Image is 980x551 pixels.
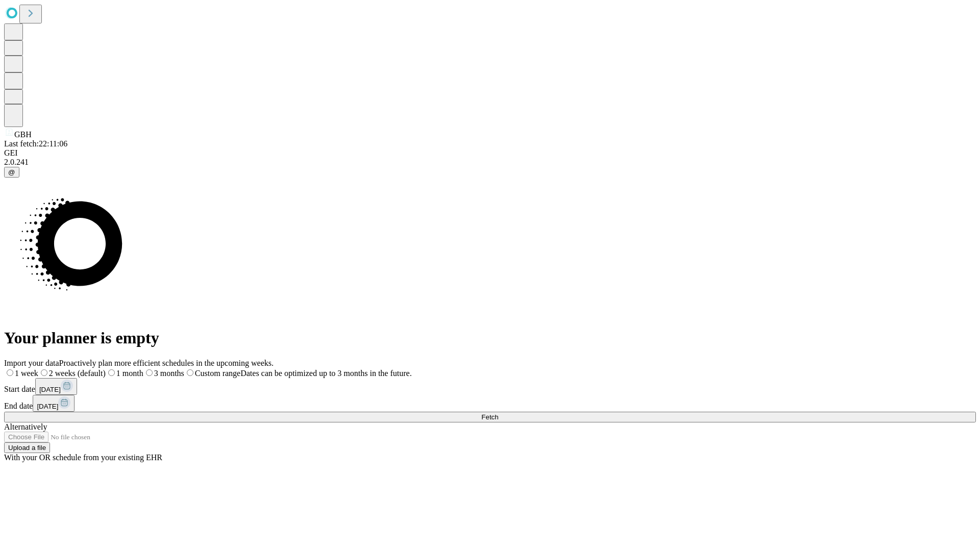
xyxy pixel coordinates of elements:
[195,369,240,378] span: Custom range
[7,369,13,376] input: 1 week
[15,369,38,378] span: 1 week
[187,369,193,376] input: Custom rangeDates can be optimized up to 3 months in the future.
[4,148,976,158] div: GEI
[481,413,498,421] span: Fetch
[4,378,976,395] div: Start date
[14,130,32,139] span: GBH
[4,422,47,431] span: Alternatively
[4,139,67,148] span: Last fetch: 22:11:06
[4,442,50,453] button: Upload a file
[4,158,976,167] div: 2.0.241
[49,369,106,378] span: 2 weeks (default)
[4,167,19,178] button: @
[4,453,162,462] span: With your OR schedule from your existing EHR
[39,386,61,393] span: [DATE]
[4,329,976,347] h1: Your planner is empty
[59,359,274,367] span: Proactively plan more efficient schedules in the upcoming weeks.
[240,369,411,378] span: Dates can be optimized up to 3 months in the future.
[8,168,15,176] span: @
[35,378,77,395] button: [DATE]
[154,369,184,378] span: 3 months
[41,369,47,376] input: 2 weeks (default)
[33,395,75,412] button: [DATE]
[116,369,143,378] span: 1 month
[146,369,153,376] input: 3 months
[4,412,976,422] button: Fetch
[108,369,115,376] input: 1 month
[4,359,59,367] span: Import your data
[37,403,58,410] span: [DATE]
[4,395,976,412] div: End date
